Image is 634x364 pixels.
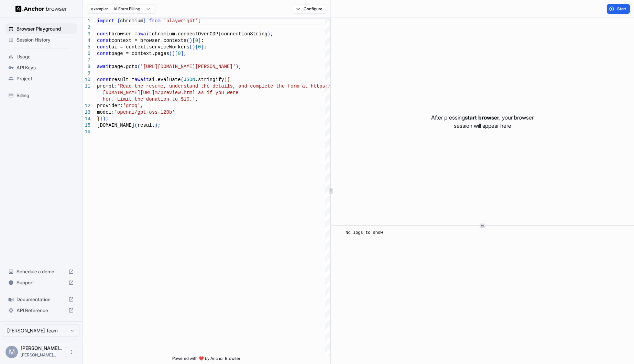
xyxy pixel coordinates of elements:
[17,279,66,286] span: Support
[83,129,90,135] div: 16
[195,77,224,82] span: .stringify
[17,92,74,99] span: Billing
[6,62,77,73] div: API Keys
[83,109,90,116] div: 13
[111,51,169,56] span: page = context.pages
[83,44,90,50] div: 5
[111,64,138,69] span: page.goto
[6,90,77,101] div: Billing
[83,70,90,77] div: 9
[97,64,111,69] span: await
[117,83,262,89] span: 'Read the resume, understand the details, and comp
[218,31,221,37] span: (
[97,123,134,128] span: [DOMAIN_NAME]
[97,18,114,24] span: import
[149,77,181,82] span: ai.evaluate
[83,57,90,64] div: 7
[172,356,240,364] span: Powered with ❤️ by Anchor Browser
[83,122,90,129] div: 15
[103,90,155,95] span: [DOMAIN_NAME][URL]
[97,116,100,122] span: }
[103,96,195,102] span: her. Limit the donation to $10.'
[83,64,90,70] div: 8
[65,346,77,358] button: Open menu
[97,83,117,89] span: prompt:
[117,18,120,24] span: {
[178,51,181,56] span: 0
[111,38,186,43] span: context = browser.contexts
[262,83,334,89] span: lete the form at https://
[143,18,146,24] span: }
[192,44,195,50] span: )
[111,77,134,82] span: result =
[17,268,66,275] span: Schedule a demo
[17,296,66,303] span: Documentation
[181,77,184,82] span: (
[195,96,198,102] span: ,
[465,114,499,121] span: start browser
[17,53,74,60] span: Usage
[17,25,74,32] span: Browser Playground
[17,64,74,71] span: API Keys
[198,18,201,24] span: ;
[6,34,77,45] div: Session History
[617,6,627,12] span: Start
[337,229,340,236] span: ​
[21,345,62,351] span: Matthew Shepherd
[169,51,172,56] span: (
[189,44,192,50] span: (
[155,90,239,95] span: m/preview.html as if you were
[189,38,192,43] span: )
[163,18,198,24] span: 'playwright'
[270,31,273,37] span: ;
[6,277,77,288] div: Support
[198,38,201,43] span: ]
[106,116,108,122] span: ;
[140,103,143,109] span: ,
[138,64,140,69] span: (
[138,31,152,37] span: await
[175,51,178,56] span: [
[155,123,157,128] span: )
[6,73,77,84] div: Project
[97,77,111,82] span: const
[134,123,137,128] span: (
[181,51,184,56] span: ]
[152,31,218,37] span: chromium.connectOverCDP
[6,305,77,316] div: API Reference
[97,103,123,109] span: provider:
[6,266,77,277] div: Schedule a demo
[111,44,189,50] span: ai = context.serviceWorkers
[204,44,207,50] span: ;
[111,31,138,37] span: browser =
[192,38,195,43] span: [
[83,83,90,90] div: 11
[172,51,175,56] span: )
[138,123,155,128] span: result
[6,51,77,62] div: Usage
[83,37,90,44] div: 4
[83,77,90,83] div: 10
[195,44,198,50] span: [
[198,44,201,50] span: 0
[6,23,77,34] div: Browser Playground
[267,31,270,37] span: )
[6,346,18,358] div: M
[17,307,66,314] span: API Reference
[97,110,114,115] span: model:
[346,230,383,235] span: No logs to show
[184,51,186,56] span: ;
[83,24,90,31] div: 2
[83,103,90,109] div: 12
[186,38,189,43] span: (
[97,38,111,43] span: const
[195,38,198,43] span: 0
[123,103,140,109] span: 'groq'
[17,75,74,82] span: Project
[91,6,108,12] span: example:
[184,77,195,82] span: JSON
[97,31,111,37] span: const
[83,31,90,37] div: 3
[227,77,230,82] span: {
[97,44,111,50] span: const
